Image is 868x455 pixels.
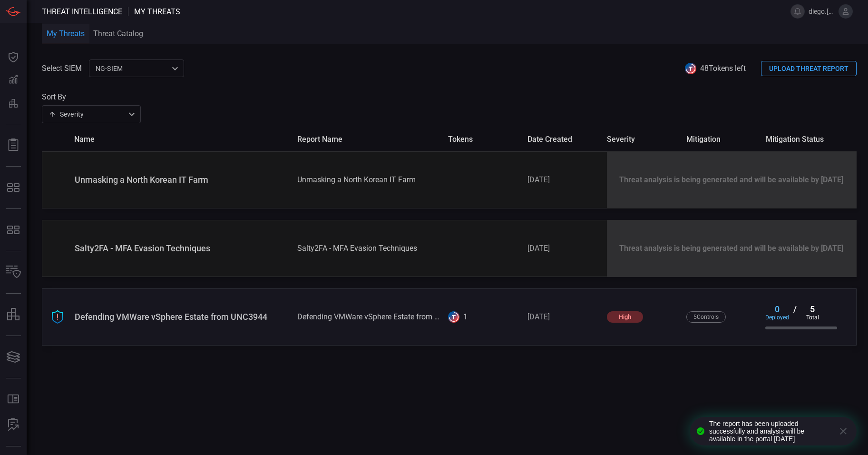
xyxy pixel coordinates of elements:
span: My Threats [134,7,180,16]
div: Salty2FA - MFA Evasion Techniques [75,243,290,253]
span: mitigation status [766,135,838,144]
div: Threat analysis is being generated and will be available by 09-22-2025 [607,220,856,277]
div: Salty2FA - MFA Evasion Techniques [297,244,440,253]
button: Preventions [2,91,25,114]
div: deployed [765,314,789,321]
button: UPLOAD THREAT REPORT [761,61,857,76]
div: Threat analysis is being generated and will be available by 08-21-2025 [607,152,856,208]
div: 5 Control s [686,311,726,323]
span: tokens [448,135,520,144]
div: total [800,314,824,321]
div: 5 [800,304,824,314]
div: [DATE] [527,244,599,253]
label: Select SIEM [42,64,82,73]
div: [DATE] [527,175,599,184]
span: Threat Intelligence [42,7,122,16]
div: 1 [463,312,468,321]
div: 0 [765,304,789,314]
label: Sort By [42,92,141,101]
span: 48 Tokens left [700,64,746,73]
div: Unmasking a North Korean IT Farm [297,175,440,184]
button: Detections [2,69,25,91]
button: Reports [2,134,25,157]
span: report name [297,135,441,144]
span: date created [527,135,599,144]
div: Defending VMWare vSphere Estate from UNC3944 [297,312,440,321]
button: MITRE - Exposures [2,176,25,199]
button: My Threats [42,24,89,45]
div: Unmasking a North Korean IT Farm [75,175,290,185]
span: mitigation [686,135,758,144]
div: Defending VMWare vSphere Estate from UNC3944 [75,312,290,322]
div: high [607,311,643,323]
div: / [789,304,800,321]
span: name [74,135,290,144]
button: ALERT ANALYSIS [2,414,25,436]
button: assets [2,303,25,326]
div: [DATE] [527,312,599,321]
button: MITRE - Detection Posture [2,218,25,241]
span: diego.[PERSON_NAME].amandi [809,8,835,15]
button: Inventory [2,261,25,284]
div: The report has been uploaded successfully and analysis will be available in the portal [DATE] [709,420,831,443]
button: Rule Catalog [2,388,25,411]
div: Severity [49,109,126,119]
span: severity [607,135,679,144]
button: Dashboard [2,46,25,69]
p: NG-SIEM [96,64,169,73]
button: Cards [2,346,25,368]
button: Threat Catalog [89,23,147,44]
